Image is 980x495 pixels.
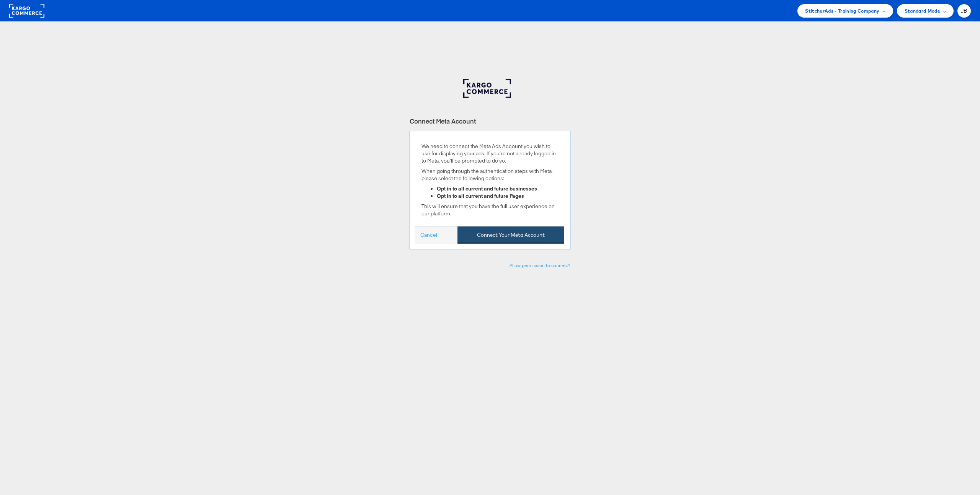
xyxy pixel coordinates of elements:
[421,143,559,164] p: We need to connect the Meta Ads Account you wish to use for displaying your ads. If you’re not al...
[905,7,940,15] span: Standard Mode
[510,262,570,268] a: Allow permission to connect?
[961,8,967,13] span: JB
[805,7,879,15] span: StitcherAds - Training Company
[420,231,437,239] a: Cancel
[437,185,537,192] strong: Opt in to all current and future businesses
[410,117,570,125] div: Connect Meta Account
[437,192,524,199] strong: Opt in to all current and future Pages
[421,203,559,217] p: This will ensure that you have the full user experience on our platform.
[421,168,559,182] p: When going through the authentication steps with Meta, please select the following options:
[457,226,564,244] button: Connect Your Meta Account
